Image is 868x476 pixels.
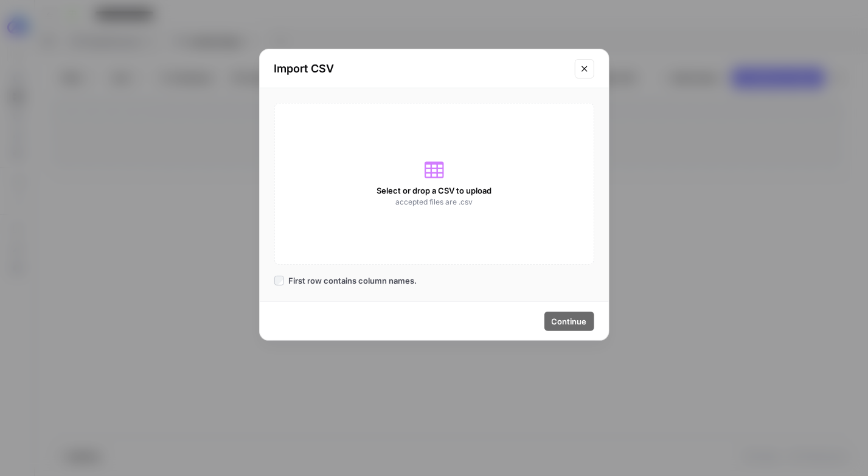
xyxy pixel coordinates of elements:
button: Continue [544,312,594,331]
span: accepted files are .csv [395,197,473,208]
h2: Import CSV [274,60,568,77]
span: Continue [552,315,587,327]
input: First row contains column names. [274,276,284,285]
span: Select or drop a CSV to upload [377,184,491,197]
button: Close modal [575,59,594,79]
span: First row contains column names. [289,275,417,287]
